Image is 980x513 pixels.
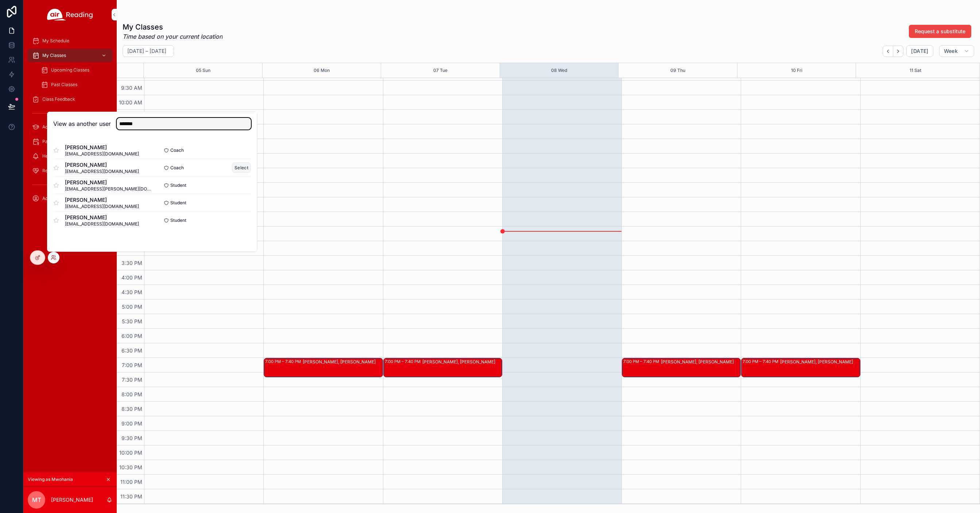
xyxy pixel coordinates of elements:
div: scrollable content [23,29,117,215]
span: 7:30 PM [120,377,144,383]
button: 11 Sat [910,63,921,78]
span: 3:30 PM [120,260,144,266]
button: Request a substitute [909,25,971,38]
span: 10:30 PM [117,464,144,470]
button: 08 Wed [551,63,567,78]
span: [PERSON_NAME] [65,179,152,186]
button: 05 Sun [196,63,210,78]
span: 10:00 AM [117,99,144,105]
span: 8:00 PM [120,391,144,397]
button: Back [883,46,893,57]
div: 7:00 PM – 7:40 PM[PERSON_NAME], [PERSON_NAME] [384,358,502,377]
a: Payments [28,135,112,148]
div: 7:00 PM – 7:40 PM[PERSON_NAME], [PERSON_NAME] [622,358,740,377]
button: 10 Fri [791,63,802,78]
span: 4:30 PM [120,289,144,295]
span: [EMAIL_ADDRESS][DOMAIN_NAME] [65,221,139,227]
span: Request Substitutes [42,168,83,174]
span: Student [170,182,186,188]
img: App logo [47,9,93,20]
span: Student [170,217,186,223]
span: Account [42,196,59,201]
a: Upcoming Classes [36,63,112,77]
span: My Schedule [42,38,69,44]
span: [DATE] [911,48,928,54]
span: Coach [170,147,184,153]
span: 6:30 PM [120,347,144,354]
button: Next [893,46,903,57]
span: Request a substitute [915,28,965,35]
div: 7:00 PM – 7:40 PM[PERSON_NAME], [PERSON_NAME] [741,358,860,377]
span: 9:00 PM [120,420,144,427]
span: Payments [42,139,63,144]
div: 7:00 PM – 7:40 PM [385,359,422,364]
span: [PERSON_NAME] [65,144,139,151]
span: MT [32,495,41,504]
div: 7:00 PM – 7:40 PM [743,359,780,364]
a: Request Substitutes [28,164,112,177]
span: 10:00 PM [117,450,144,456]
a: Help Center [28,150,112,163]
a: Past Classes [36,78,112,91]
div: [PERSON_NAME], [PERSON_NAME] [303,359,382,365]
div: [PERSON_NAME], [PERSON_NAME] [422,359,501,365]
span: [PERSON_NAME] [65,196,139,204]
span: [EMAIL_ADDRESS][DOMAIN_NAME] [65,204,139,209]
h2: [DATE] – [DATE] [127,47,166,55]
span: 5:00 PM [120,304,144,310]
span: [PERSON_NAME] [65,214,139,221]
h2: View as another user [53,119,111,128]
div: 7:00 PM – 7:40 PM[PERSON_NAME], [PERSON_NAME] [264,358,382,377]
span: Student [170,200,186,206]
span: 5:30 PM [120,318,144,324]
span: 6:00 PM [120,333,144,339]
span: My Classes [42,53,66,58]
div: 7:00 PM – 7:40 PM [265,359,303,364]
button: 07 Tue [433,63,448,78]
span: 11:30 PM [119,493,144,499]
a: Account [28,192,112,205]
a: My Classes [28,49,112,62]
h1: My Classes [123,22,222,32]
span: Academy [42,124,62,130]
a: Class Feedback [28,93,112,106]
button: Select [232,162,251,173]
span: Viewing as Mwohania [28,477,73,482]
em: Time based on your current location [123,32,222,41]
span: Help Center [42,153,67,159]
a: Academy [28,120,112,134]
span: [EMAIL_ADDRESS][DOMAIN_NAME] [65,169,139,174]
div: 7:00 PM – 7:40 PM [623,359,661,364]
span: Week [944,48,958,54]
span: 7:00 PM [120,362,144,368]
button: Week [939,45,974,57]
span: 9:30 PM [120,435,144,441]
span: [EMAIL_ADDRESS][PERSON_NAME][DOMAIN_NAME] [65,186,152,192]
button: 06 Mon [314,63,330,78]
span: Upcoming Classes [51,67,89,73]
a: My Schedule [28,34,112,47]
div: [PERSON_NAME], [PERSON_NAME] [780,359,859,365]
div: [PERSON_NAME], [PERSON_NAME] [661,359,740,365]
span: Past Classes [51,82,77,88]
span: 9:30 AM [119,85,144,91]
span: Coach [170,165,184,171]
span: 4:00 PM [120,274,144,281]
span: [EMAIL_ADDRESS][DOMAIN_NAME] [65,151,139,157]
p: [PERSON_NAME] [51,496,93,504]
span: 8:30 PM [120,406,144,412]
span: Class Feedback [42,96,75,102]
span: 11:00 PM [119,479,144,485]
button: 09 Thu [670,63,685,78]
button: [DATE] [906,45,933,57]
span: [PERSON_NAME] [65,161,139,169]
